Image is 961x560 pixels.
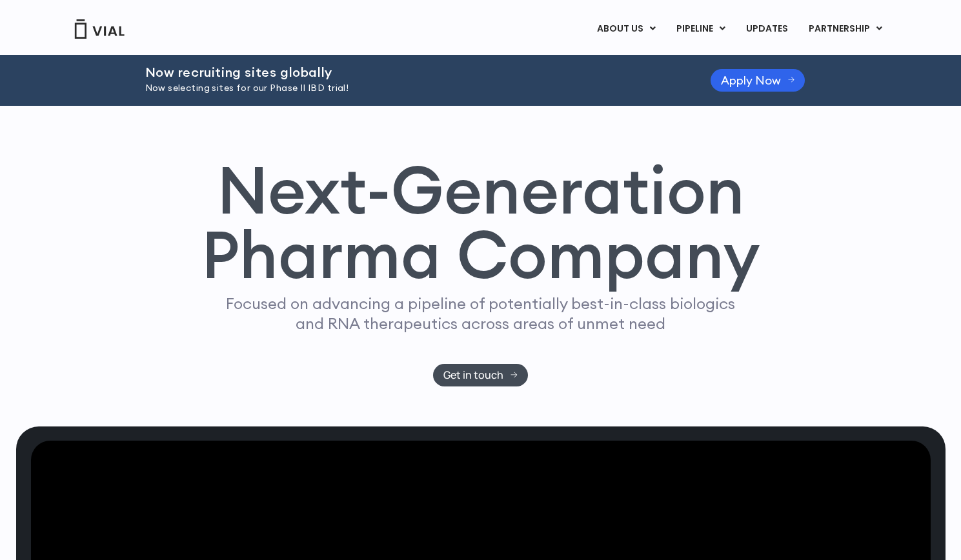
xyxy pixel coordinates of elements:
a: ABOUT USMenu Toggle [587,18,665,40]
h1: Next-Generation Pharma Company [201,157,760,288]
span: Get in touch [443,370,503,380]
a: PARTNERSHIPMenu Toggle [798,18,893,40]
a: PIPELINEMenu Toggle [666,18,735,40]
span: Apply Now [721,75,781,85]
img: Vial Logo [74,19,125,39]
p: Now selecting sites for our Phase II IBD trial! [145,81,678,95]
a: Apply Now [711,69,805,92]
h2: Now recruiting sites globally [145,65,678,79]
a: UPDATES [736,18,798,40]
a: Get in touch [433,364,528,386]
p: Focused on advancing a pipeline of potentially best-in-class biologics and RNA therapeutics acros... [221,294,741,334]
